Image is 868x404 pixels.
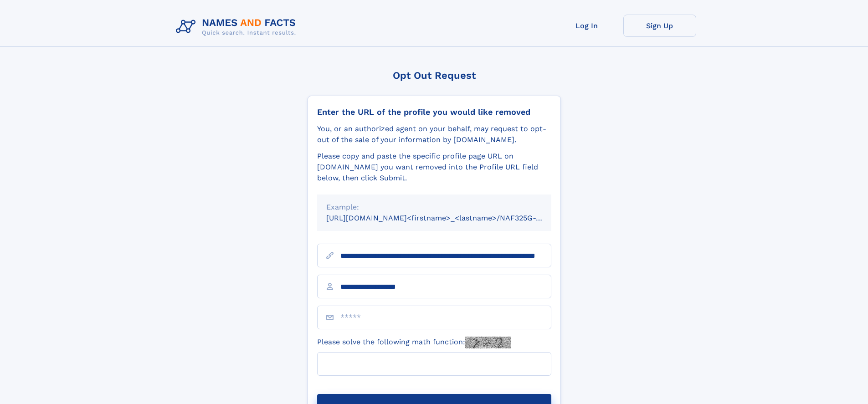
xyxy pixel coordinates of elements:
[326,214,569,222] small: [URL][DOMAIN_NAME]<firstname>_<lastname>/NAF325G-xxxxxxxx
[317,151,551,184] div: Please copy and paste the specific profile page URL on [DOMAIN_NAME] you want removed into the Pr...
[326,202,542,213] div: Example:
[308,70,561,81] div: Opt Out Request
[550,15,623,37] a: Log In
[317,123,551,145] div: You, or an authorized agent on your behalf, may request to opt-out of the sale of your informatio...
[317,107,551,117] div: Enter the URL of the profile you would like removed
[623,15,696,37] a: Sign Up
[317,337,511,348] label: Please solve the following math function:
[172,15,303,39] img: Logo Names and Facts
